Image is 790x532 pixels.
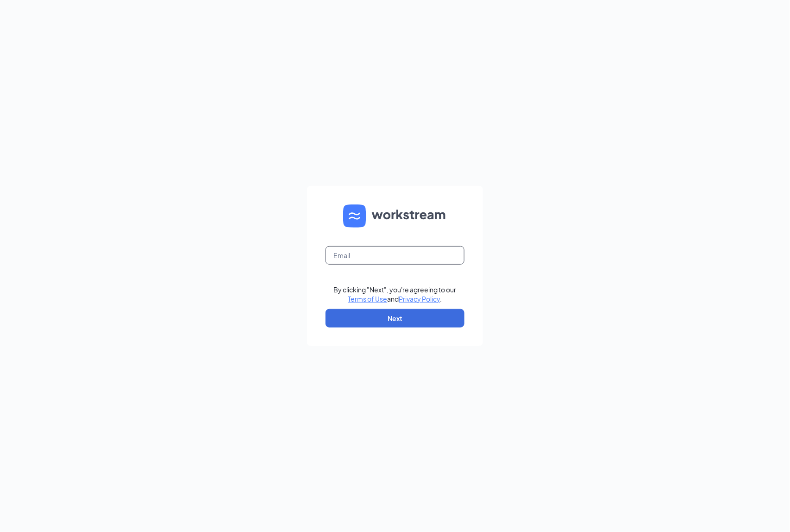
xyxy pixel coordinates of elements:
a: Privacy Policy [399,295,440,303]
img: WS logo and Workstream text [343,204,447,228]
a: Terms of Use [348,295,388,303]
input: Email [326,246,464,265]
button: Next [326,309,464,328]
div: By clicking "Next", you're agreeing to our and . [334,285,457,303]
